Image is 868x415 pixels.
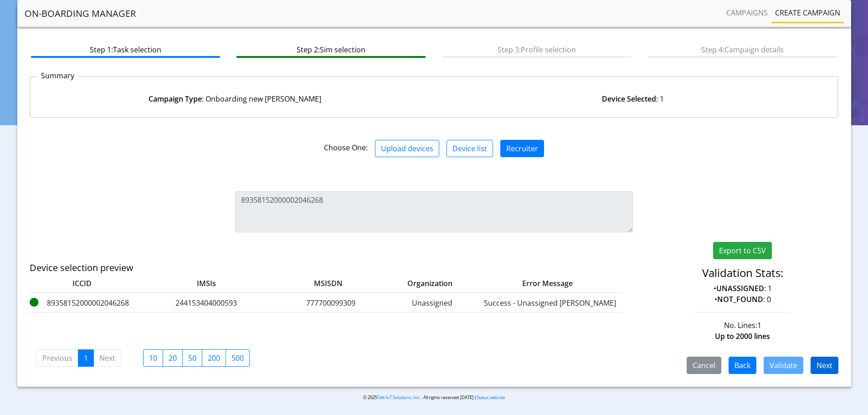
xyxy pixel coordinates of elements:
p: Summary [37,70,78,81]
btn: Step 3: Profile selection [442,41,632,58]
button: Recruiter [500,140,544,157]
label: ICCID [30,278,134,289]
button: Device list [447,140,493,157]
a: 1 [78,349,94,367]
a: Campaigns [723,4,771,22]
button: Export to CSV [713,242,772,259]
div: No. Lines: [640,320,845,331]
label: 89358152000002046268 [30,297,134,308]
label: Organization [369,278,460,289]
div: Up to 2000 lines [640,331,845,342]
a: Create campaign [771,4,844,22]
a: Status website [477,395,505,400]
h5: Device selection preview [30,262,569,273]
div: : 1 [434,93,832,104]
strong: Device Selected [602,94,656,104]
btn: Step 2: Sim selection [236,41,426,58]
a: Telit IoT Solutions, Inc. [377,395,421,400]
label: 10 [143,349,163,367]
label: Error Message [463,278,600,289]
label: 200 [202,349,226,367]
p: • : 0 [647,294,838,305]
button: Upload devices [375,140,439,157]
button: Next [811,357,838,374]
strong: UNASSIGNED [716,283,764,293]
label: 50 [182,349,202,367]
span: 1 [757,320,761,330]
label: 244153404000593 [138,297,275,308]
label: MSISDN [278,278,365,289]
span: Choose One: [324,143,368,153]
p: • : 1 [647,283,838,294]
strong: NOT_FOUND [717,294,763,304]
btn: Step 4: Campaign details [648,41,837,58]
div: : Onboarding new [PERSON_NAME] [36,93,434,104]
label: IMSIs [138,278,275,289]
button: Validate [764,357,803,374]
label: 500 [226,349,250,367]
p: © 2025 . All rights reserved.[DATE] | [224,394,644,401]
btn: Step 1: Task selection [31,41,220,58]
strong: Campaign Type [149,94,202,104]
button: Cancel [687,357,721,374]
button: Back [729,357,756,374]
h4: Validation Stats: [647,266,838,280]
label: Unassigned [387,297,478,308]
label: 777700099309 [278,297,383,308]
label: 20 [163,349,183,367]
label: Success - Unassigned [PERSON_NAME] [482,297,618,308]
a: On-Boarding Manager [25,5,136,23]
